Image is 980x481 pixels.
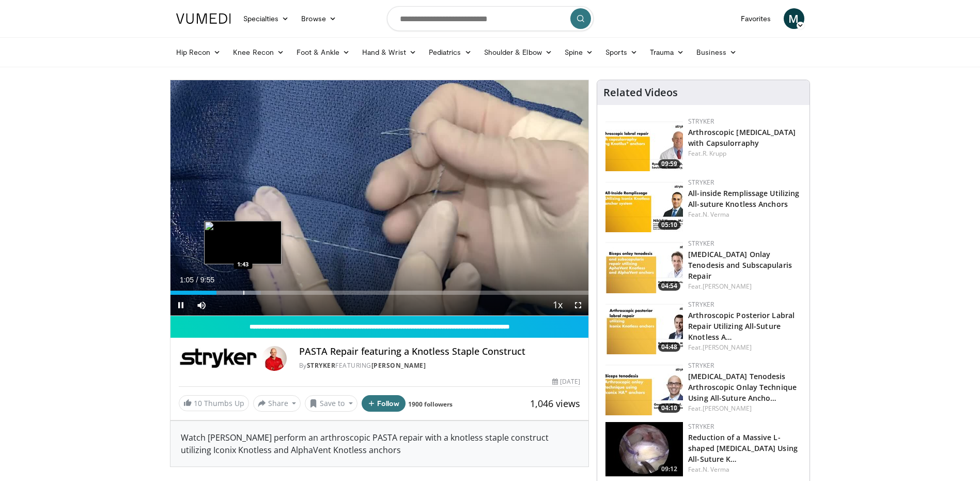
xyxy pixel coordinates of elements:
a: [MEDICAL_DATA] Tenodesis Arthroscopic Onlay Technique Using All-Suture Ancho… [688,371,797,403]
a: Trauma [644,42,691,63]
h4: Related Videos [603,86,678,99]
a: M [784,8,804,29]
div: Feat. [688,282,801,291]
div: Feat. [688,404,801,413]
div: Feat. [688,149,801,158]
a: Foot & Ankle [290,42,356,63]
a: Stryker [688,300,714,309]
span: 09:59 [658,159,680,169]
button: Playback Rate [547,295,568,315]
span: 1:05 [180,276,194,284]
a: Stryker [688,178,714,187]
button: Save to [305,395,357,412]
a: Reduction of a Massive L-shaped [MEDICAL_DATA] Using All-Suture K… [688,432,798,464]
button: Pause [170,295,191,315]
a: [PERSON_NAME] [371,361,426,370]
img: c8a3b2cc-5bd4-4878-862c-e86fdf4d853b.150x105_q85_crop-smart_upscale.jpg [605,117,683,171]
a: Spine [558,42,599,63]
a: Stryker [307,361,336,370]
span: 9:55 [200,276,214,284]
a: Stryker [688,117,714,126]
a: Browse [295,8,343,29]
a: 04:10 [605,361,683,415]
div: Watch [PERSON_NAME] perform an arthroscopic PASTA repair with a knotless staple construct utilizi... [170,421,589,467]
a: [PERSON_NAME] [703,404,752,413]
img: Stryker [179,346,258,371]
div: Feat. [688,465,801,474]
a: All-inside Remplissage Utilizing All-suture Knotless Anchors [688,188,799,209]
img: VuMedi Logo [176,13,231,24]
a: 09:12 [605,422,683,476]
img: dd3c9599-9b8f-4523-a967-19256dd67964.150x105_q85_crop-smart_upscale.jpg [605,361,683,415]
a: Pediatrics [423,42,478,63]
a: 04:54 [605,239,683,293]
a: Sports [599,42,644,63]
div: By FEATURING [299,361,580,370]
a: Stryker [688,422,714,431]
div: [DATE] [552,377,580,386]
a: 09:59 [605,117,683,171]
a: Favorites [735,8,777,29]
button: Fullscreen [568,295,588,315]
img: 0dbaa052-54c8-49be-8279-c70a6c51c0f9.150x105_q85_crop-smart_upscale.jpg [605,178,683,232]
a: Stryker [688,239,714,248]
img: f0e53f01-d5db-4f12-81ed-ecc49cba6117.150x105_q85_crop-smart_upscale.jpg [605,239,683,293]
button: Follow [362,395,406,412]
a: R. Krupp [703,149,727,158]
img: Avatar [262,346,287,371]
input: Search topics, interventions [387,6,594,31]
img: image.jpeg [204,221,282,264]
img: d2f6a426-04ef-449f-8186-4ca5fc42937c.150x105_q85_crop-smart_upscale.jpg [605,300,683,354]
a: [MEDICAL_DATA] Onlay Tenodesis and Subscapularis Repair [688,249,792,281]
a: N. Verma [703,210,730,219]
a: 04:48 [605,300,683,354]
div: Feat. [688,343,801,352]
span: 09:12 [658,464,680,474]
a: Arthroscopic Posterior Labral Repair Utilizing All-Suture Knotless A… [688,310,795,342]
div: Progress Bar [170,291,589,295]
a: N. Verma [703,465,730,474]
a: Specialties [237,8,295,29]
span: 05:10 [658,220,680,230]
img: 16e0862d-dfc8-4e5d-942e-77f3ecacd95c.150x105_q85_crop-smart_upscale.jpg [605,422,683,476]
button: Mute [191,295,212,315]
span: 04:54 [658,281,680,291]
span: 10 [194,398,202,408]
a: [PERSON_NAME] [703,343,752,352]
a: 05:10 [605,178,683,232]
span: 04:10 [658,403,680,413]
a: Hand & Wrist [356,42,423,63]
a: Stryker [688,361,714,370]
a: Knee Recon [227,42,290,63]
video-js: Video Player [170,80,589,316]
div: Feat. [688,210,801,219]
a: Shoulder & Elbow [478,42,558,63]
span: 1,046 views [530,397,580,410]
a: Hip Recon [170,42,227,63]
span: 04:48 [658,342,680,352]
h4: PASTA Repair featuring a Knotless Staple Construct [299,346,580,357]
button: Share [253,395,301,412]
a: Business [690,42,743,63]
span: / [196,276,198,284]
a: Arthroscopic [MEDICAL_DATA] with Capsulorraphy [688,127,796,148]
a: [PERSON_NAME] [703,282,752,291]
a: 1900 followers [408,400,453,409]
a: 10 Thumbs Up [179,395,249,411]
